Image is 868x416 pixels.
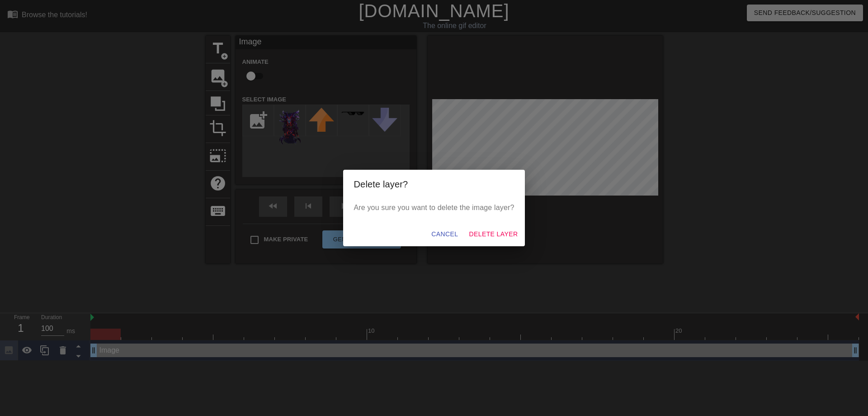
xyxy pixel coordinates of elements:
span: Delete Layer [469,229,518,240]
p: Are you sure you want to delete the image layer? [354,202,514,213]
span: Cancel [431,229,458,240]
button: Cancel [428,226,462,243]
button: Delete Layer [465,226,521,243]
h2: Delete layer? [354,177,514,191]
